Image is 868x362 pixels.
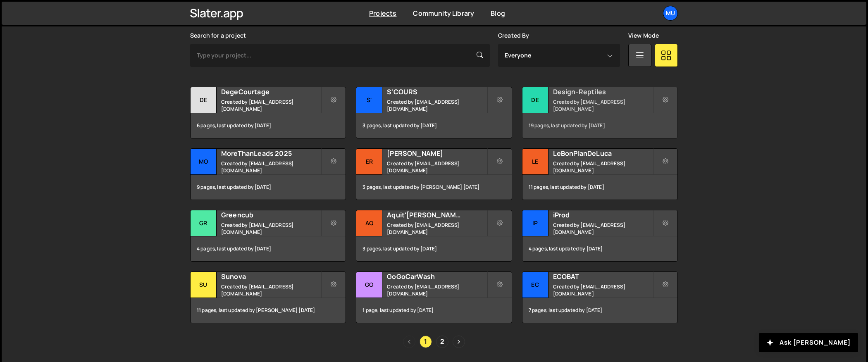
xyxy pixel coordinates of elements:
[759,333,858,352] button: Ask [PERSON_NAME]
[221,160,321,174] small: Created by [EMAIL_ADDRESS][DOMAIN_NAME]
[191,87,217,113] div: De
[491,9,505,18] a: Blog
[190,148,346,200] a: Mo MoreThanLeads 2025 Created by [EMAIL_ADDRESS][DOMAIN_NAME] 9 pages, last updated by [DATE]
[553,149,653,158] h2: LeBonPlanDeLuca
[356,87,512,138] a: S' S'COURS Created by [EMAIL_ADDRESS][DOMAIN_NAME] 3 pages, last updated by [DATE]
[356,87,382,113] div: S'
[221,149,321,158] h2: MoreThanLeads 2025
[387,283,486,297] small: Created by [EMAIL_ADDRESS][DOMAIN_NAME]
[553,272,653,281] h2: ECOBAT
[190,336,678,348] div: Pagination
[387,149,486,158] h2: [PERSON_NAME]
[190,271,346,323] a: Su Sunova Created by [EMAIL_ADDRESS][DOMAIN_NAME] 11 pages, last updated by [PERSON_NAME] [DATE]
[453,336,465,348] a: Next page
[387,210,486,219] h2: Aquit'[PERSON_NAME]
[413,9,474,18] a: Community Library
[522,271,678,323] a: EC ECOBAT Created by [EMAIL_ADDRESS][DOMAIN_NAME] 7 pages, last updated by [DATE]
[356,210,382,236] div: Aq
[522,210,678,262] a: iP iProd Created by [EMAIL_ADDRESS][DOMAIN_NAME] 4 pages, last updated by [DATE]
[356,236,511,261] div: 3 pages, last updated by [DATE]
[522,210,548,236] div: iP
[498,32,529,39] label: Created By
[221,210,321,219] h2: Greencub
[522,272,548,298] div: EC
[522,148,678,200] a: Le LeBonPlanDeLuca Created by [EMAIL_ADDRESS][DOMAIN_NAME] 11 pages, last updated by [DATE]
[221,87,321,96] h2: DegeCourtage
[190,32,246,39] label: Search for a project
[191,113,346,138] div: 6 pages, last updated by [DATE]
[553,283,653,297] small: Created by [EMAIL_ADDRESS][DOMAIN_NAME]
[553,160,653,174] small: Created by [EMAIL_ADDRESS][DOMAIN_NAME]
[191,149,217,175] div: Mo
[191,175,346,200] div: 9 pages, last updated by [DATE]
[191,298,346,323] div: 11 pages, last updated by [PERSON_NAME] [DATE]
[190,44,490,67] input: Type your project...
[221,98,321,112] small: Created by [EMAIL_ADDRESS][DOMAIN_NAME]
[221,221,321,236] small: Created by [EMAIL_ADDRESS][DOMAIN_NAME]
[628,32,659,39] label: View Mode
[522,175,677,200] div: 11 pages, last updated by [DATE]
[522,87,678,138] a: De Design-Reptiles Created by [EMAIL_ADDRESS][DOMAIN_NAME] 19 pages, last updated by [DATE]
[522,236,677,261] div: 4 pages, last updated by [DATE]
[387,272,486,281] h2: GoGoCarWash
[356,298,511,323] div: 1 page, last updated by [DATE]
[436,336,448,348] a: Page 2
[522,87,548,113] div: De
[553,87,653,96] h2: Design-Reptiles
[522,298,677,323] div: 7 pages, last updated by [DATE]
[369,9,396,18] a: Projects
[356,175,511,200] div: 3 pages, last updated by [PERSON_NAME] [DATE]
[356,271,512,323] a: Go GoGoCarWash Created by [EMAIL_ADDRESS][DOMAIN_NAME] 1 page, last updated by [DATE]
[387,98,486,112] small: Created by [EMAIL_ADDRESS][DOMAIN_NAME]
[190,210,346,262] a: Gr Greencub Created by [EMAIL_ADDRESS][DOMAIN_NAME] 4 pages, last updated by [DATE]
[387,87,486,96] h2: S'COURS
[191,210,217,236] div: Gr
[190,87,346,138] a: De DegeCourtage Created by [EMAIL_ADDRESS][DOMAIN_NAME] 6 pages, last updated by [DATE]
[356,272,382,298] div: Go
[387,221,486,236] small: Created by [EMAIL_ADDRESS][DOMAIN_NAME]
[663,6,678,21] a: Mu
[553,221,653,236] small: Created by [EMAIL_ADDRESS][DOMAIN_NAME]
[522,149,548,175] div: Le
[553,210,653,219] h2: iProd
[221,272,321,281] h2: Sunova
[191,236,346,261] div: 4 pages, last updated by [DATE]
[522,113,677,138] div: 19 pages, last updated by [DATE]
[356,149,382,175] div: Er
[356,113,511,138] div: 3 pages, last updated by [DATE]
[221,283,321,297] small: Created by [EMAIL_ADDRESS][DOMAIN_NAME]
[191,272,217,298] div: Su
[356,148,512,200] a: Er [PERSON_NAME] Created by [EMAIL_ADDRESS][DOMAIN_NAME] 3 pages, last updated by [PERSON_NAME] [...
[553,98,653,112] small: Created by [EMAIL_ADDRESS][DOMAIN_NAME]
[387,160,486,174] small: Created by [EMAIL_ADDRESS][DOMAIN_NAME]
[356,210,512,262] a: Aq Aquit'[PERSON_NAME] Created by [EMAIL_ADDRESS][DOMAIN_NAME] 3 pages, last updated by [DATE]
